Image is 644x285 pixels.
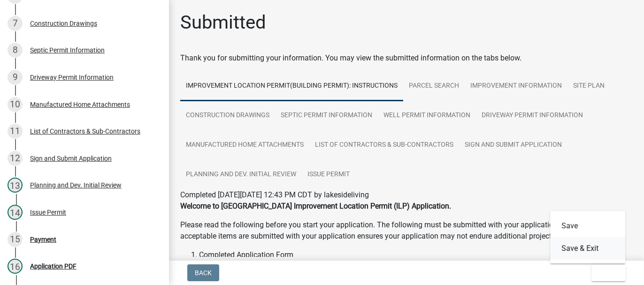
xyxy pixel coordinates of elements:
a: Driveway Permit Information [476,101,589,131]
div: 16 [8,259,23,274]
a: Improvement Location Permit(Building Permit): Instructions [180,71,403,101]
a: Site Plan [567,71,610,101]
div: 9 [8,70,23,85]
div: 15 [8,232,23,247]
a: List of Contractors & Sub-Contractors [309,130,459,160]
li: Completed Application Form [199,249,633,261]
div: 7 [8,16,23,31]
button: Save [550,215,625,237]
div: 14 [8,205,23,220]
a: Construction Drawings [180,101,275,131]
div: Exit [550,211,625,263]
p: Please read the following before you start your application. The following must be submitted with... [180,219,633,242]
a: Well Permit Information [378,101,476,131]
div: Driveway Permit Information [30,74,114,81]
a: Issue Permit [302,160,355,190]
div: Thank you for submitting your information. You may view the submitted information on the tabs below. [180,52,633,64]
div: Septic Permit Information [30,47,105,53]
div: Sign and Submit Application [30,155,112,162]
strong: Welcome to [GEOGRAPHIC_DATA] Improvement Location Permit (ILP) Application. [180,202,451,210]
button: Save & Exit [550,237,625,260]
span: Exit [599,269,613,277]
div: Planning and Dev. Initial Review [30,182,122,188]
a: Parcel search [403,71,465,101]
div: Issue Permit [30,209,66,216]
div: 12 [8,151,23,166]
button: Exit [591,264,626,281]
a: Improvement Information [465,71,567,101]
div: 13 [8,178,23,193]
button: Back [187,264,219,281]
a: Manufactured Home Attachments [180,130,309,160]
a: Planning and Dev. Initial Review [180,160,302,190]
div: Construction Drawings [30,20,97,27]
div: 11 [8,124,23,139]
a: Sign and Submit Application [459,130,567,160]
div: Manufactured Home Attachments [30,101,130,108]
div: List of Contractors & Sub-Contractors [30,128,140,135]
div: 8 [8,43,23,58]
span: Back [195,269,212,277]
span: Completed [DATE][DATE] 12:43 PM CDT by lakesideliving [180,190,369,199]
a: Septic Permit Information [275,101,378,131]
div: Application PDF [30,263,77,270]
h1: Submitted [180,11,266,34]
div: 10 [8,97,23,112]
div: Payment [30,236,56,243]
